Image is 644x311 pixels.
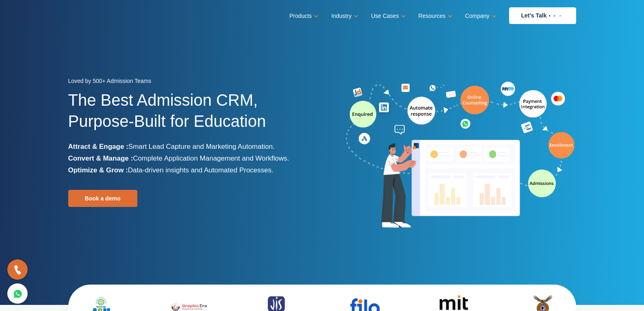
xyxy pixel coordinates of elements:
a: Resources [418,10,451,22]
span: Smart Lead Capture and Marketing Automation. [128,143,275,150]
a: Let’s Talk [509,7,576,24]
b: Attract & Engage : [68,143,128,150]
b: Optimize & Grow : [68,166,128,174]
img: admission-software-home-page-header [345,80,576,231]
a: Industry [331,10,357,22]
a: Products [289,10,317,22]
span: Data-driven insights and Automated Processes. [128,166,273,174]
a: Use Cases [371,10,404,22]
a: Company [465,10,495,22]
div: Loved by 500+ Admission Teams [68,75,316,89]
a: Book a demo [68,190,137,207]
h1: The Best Admission CRM, Purpose-Built for Education [68,89,316,141]
span: Complete Application Management and Workflows. [133,154,289,162]
b: Convert & Manage : [68,154,133,162]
